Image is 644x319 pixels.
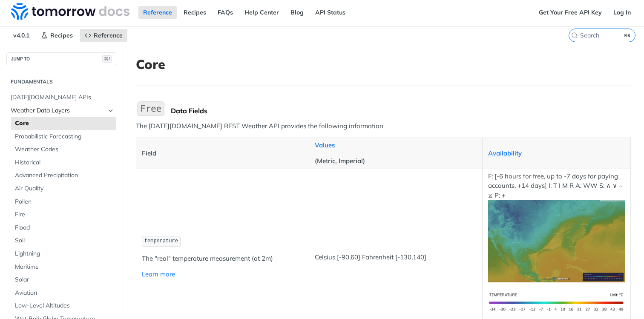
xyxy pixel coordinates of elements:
p: Celsius [-90,60] Fahrenheit [-130,140] [315,253,476,262]
span: Expand image [488,298,625,306]
span: Flood [15,224,114,232]
a: Core [11,117,116,130]
p: Field [142,149,303,158]
button: JUMP TO⌘/ [6,52,116,65]
span: Weather Codes [15,145,114,154]
span: temperature [144,238,178,244]
span: Fire [15,210,114,219]
span: v4.0.1 [9,29,34,42]
a: Flood [11,221,116,234]
span: Aviation [15,289,114,297]
a: API Status [310,6,350,19]
h1: Core [136,57,631,72]
a: FAQs [213,6,238,19]
img: Tomorrow.io Weather API Docs [11,3,129,20]
a: Aviation [11,287,116,299]
a: Log In [609,6,635,19]
a: Advanced Precipitation [11,169,116,182]
span: [DATE][DOMAIN_NAME] APIs [11,93,114,102]
span: Maritime [15,263,114,271]
span: Air Quality [15,184,114,193]
a: Low-Level Altitudes [11,299,116,312]
a: Air Quality [11,182,116,195]
a: Get Your Free API Key [534,6,607,19]
a: Fire [11,208,116,221]
a: Weather Data LayersHide subpages for Weather Data Layers [6,104,116,117]
a: Learn more [142,270,175,278]
a: Reference [138,6,177,19]
span: Weather Data Layers [11,106,105,115]
p: The "real" temperature measurement (at 2m) [142,254,303,264]
span: Lightning [15,250,114,258]
span: Expand image [488,237,625,245]
span: Historical [15,158,114,167]
svg: Search [571,32,578,39]
span: Low-Level Altitudes [15,302,114,310]
span: Soil [15,236,114,245]
span: Recipes [50,32,73,39]
a: Help Center [240,6,284,19]
span: ⌘/ [102,55,112,63]
a: Probabilistic Forecasting [11,130,116,143]
kbd: ⌘K [622,31,633,40]
a: Pollen [11,195,116,208]
a: Blog [286,6,308,19]
a: [DATE][DOMAIN_NAME] APIs [6,91,116,104]
p: The [DATE][DOMAIN_NAME] REST Weather API provides the following information [136,121,631,131]
button: Hide subpages for Weather Data Layers [107,107,114,114]
a: Solar [11,273,116,286]
a: Availability [488,149,522,157]
a: Historical [11,156,116,169]
div: Data Fields [171,106,631,115]
span: Core [15,119,114,128]
a: Values [315,141,335,149]
a: Maritime [11,261,116,273]
a: Weather Codes [11,143,116,156]
h2: Fundamentals [6,78,116,86]
span: Reference [94,32,123,39]
p: (Metric, Imperial) [315,156,476,166]
a: Recipes [36,29,78,42]
p: F: [-6 hours for free, up to -7 days for paying accounts, +14 days] I: T I M R A: WW S: ∧ ∨ ~ ⧖ P: + [488,172,625,282]
span: Solar [15,276,114,284]
a: Soil [11,234,116,247]
span: Advanced Precipitation [15,171,114,180]
span: Probabilistic Forecasting [15,132,114,141]
a: Reference [80,29,127,42]
span: Pollen [15,198,114,206]
a: Recipes [179,6,211,19]
a: Lightning [11,247,116,260]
